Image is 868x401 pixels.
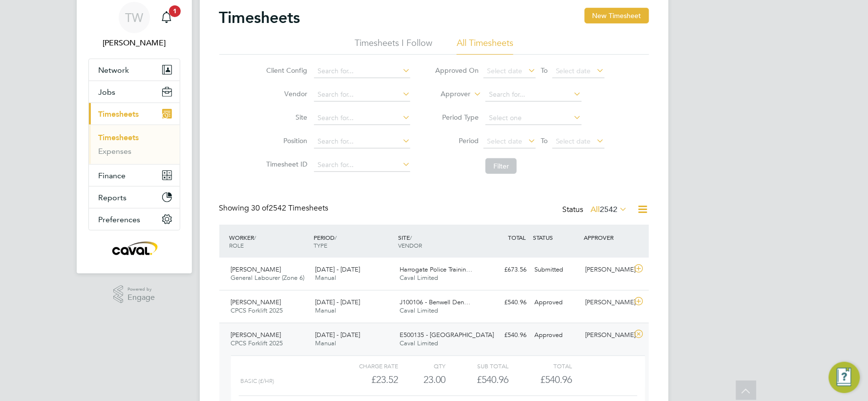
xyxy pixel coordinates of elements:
[263,136,307,145] label: Position
[252,203,269,213] span: 30 of
[99,193,127,202] span: Reports
[540,374,572,385] span: £540.96
[231,306,283,315] span: CPCS Forklift 2025
[480,295,531,311] div: £540.96
[400,274,438,282] span: Caval Limited
[315,265,360,274] span: [DATE] - [DATE]
[581,327,632,343] div: [PERSON_NAME]
[581,262,632,278] div: [PERSON_NAME]
[399,360,446,372] div: QTY
[127,285,155,294] span: Powered by
[315,274,336,282] span: Manual
[581,229,632,246] div: APPROVER
[314,158,410,172] input: Search for...
[99,109,139,119] span: Timesheets
[400,265,472,274] span: Harrogate Police Trainin…
[314,241,327,249] span: TYPE
[426,89,470,99] label: Approver
[398,241,422,249] span: VENDOR
[396,229,480,254] div: SITE
[89,59,180,81] button: Network
[89,209,180,230] button: Preferences
[89,81,180,103] button: Jobs
[435,66,479,75] label: Approved On
[99,87,116,97] span: Jobs
[531,327,582,343] div: Approved
[109,240,158,256] img: caval-logo-retina.png
[480,262,531,278] div: £673.56
[446,360,509,372] div: Sub Total
[241,378,275,384] span: Basic (£/HR)
[531,262,582,278] div: Submitted
[315,331,360,339] span: [DATE] - [DATE]
[99,215,141,224] span: Preferences
[487,137,522,146] span: Select date
[335,372,398,388] div: £23.52
[263,89,307,98] label: Vendor
[88,240,180,256] a: Go to home page
[508,233,526,241] span: TOTAL
[400,331,494,339] span: E500135 - [GEOGRAPHIC_DATA]
[88,2,180,49] a: TW[PERSON_NAME]
[486,88,582,102] input: Search for...
[829,362,860,393] button: Engage Resource Center
[399,372,446,388] div: 23.00
[231,298,281,306] span: [PERSON_NAME]
[314,64,410,78] input: Search for...
[400,298,470,306] span: J100106 - Benwell Den…
[581,295,632,311] div: [PERSON_NAME]
[480,327,531,343] div: £540.96
[231,331,281,339] span: [PERSON_NAME]
[585,8,649,23] button: New Timesheet
[231,274,305,282] span: General Labourer (Zone 6)
[531,295,582,311] div: Approved
[252,203,329,213] span: 2542 Timesheets
[263,66,307,75] label: Client Config
[125,11,143,24] span: TW
[531,229,582,246] div: STATUS
[435,136,479,145] label: Period
[127,294,155,302] span: Engage
[219,203,331,213] div: Showing
[509,360,572,372] div: Total
[231,265,281,274] span: [PERSON_NAME]
[89,165,180,186] button: Finance
[315,306,336,315] span: Manual
[263,160,307,169] label: Timesheet ID
[435,113,479,122] label: Period Type
[169,5,181,17] span: 1
[400,339,438,347] span: Caval Limited
[486,111,582,125] input: Select one
[315,298,360,306] span: [DATE] - [DATE]
[227,229,312,254] div: WORKER
[89,187,180,208] button: Reports
[486,158,517,174] button: Filter
[99,65,129,75] span: Network
[400,306,438,315] span: Caval Limited
[314,88,410,102] input: Search for...
[355,37,432,55] li: Timesheets I Follow
[254,233,256,241] span: /
[314,111,410,125] input: Search for...
[556,66,591,75] span: Select date
[457,37,513,55] li: All Timesheets
[231,339,283,347] span: CPCS Forklift 2025
[113,285,155,304] a: Powered byEngage
[335,360,398,372] div: Charge rate
[314,135,410,148] input: Search for...
[219,8,300,27] h2: Timesheets
[89,103,180,125] button: Timesheets
[556,137,591,146] span: Select date
[487,66,522,75] span: Select date
[311,229,396,254] div: PERIOD
[157,2,176,33] a: 1
[591,205,628,214] label: All
[99,147,132,156] a: Expenses
[335,233,337,241] span: /
[538,64,550,77] span: To
[263,113,307,122] label: Site
[315,339,336,347] span: Manual
[99,171,126,180] span: Finance
[446,372,509,388] div: £540.96
[230,241,244,249] span: ROLE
